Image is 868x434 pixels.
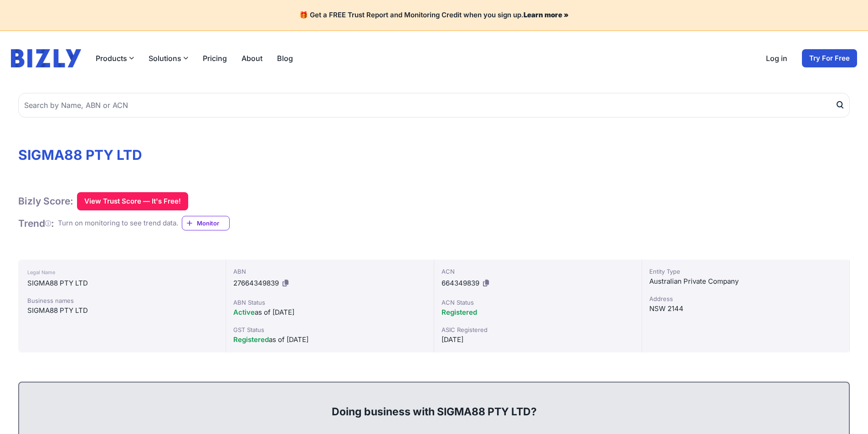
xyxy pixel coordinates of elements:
[442,325,634,334] div: ASIC Registered
[766,53,787,64] a: Log in
[233,308,255,317] span: Active
[149,53,188,64] button: Solutions
[203,53,227,64] a: Pricing
[649,276,842,287] div: Australian Private Company
[11,11,857,20] h4: 🎁 Get a FREE Trust Report and Monitoring Credit when you sign up.
[182,216,230,230] a: Monitor
[442,267,634,276] div: ACN
[18,217,54,230] h1: Trend :
[27,305,216,316] div: SIGMA88 PTY LTD
[802,49,857,67] a: Try For Free
[649,267,842,276] div: Entity Type
[442,334,634,345] div: [DATE]
[442,279,479,287] span: 664349839
[197,219,229,228] span: Monitor
[442,308,477,317] span: Registered
[27,267,216,278] div: Legal Name
[241,53,262,64] a: About
[233,335,269,344] span: Registered
[77,192,188,210] button: View Trust Score — It's Free!
[27,296,216,305] div: Business names
[233,279,279,287] span: 27664349839
[524,10,569,19] a: Learn more »
[28,390,840,419] div: Doing business with SIGMA88 PTY LTD?
[96,53,134,64] button: Products
[18,147,850,163] h1: SIGMA88 PTY LTD
[233,334,426,345] div: as of [DATE]
[277,53,293,64] a: Blog
[649,294,842,303] div: Address
[233,307,426,318] div: as of [DATE]
[233,325,426,334] div: GST Status
[18,93,850,117] input: Search by Name, ABN or ACN
[233,298,426,307] div: ABN Status
[649,303,842,314] div: NSW 2144
[233,267,426,276] div: ABN
[27,278,216,289] div: SIGMA88 PTY LTD
[442,298,634,307] div: ACN Status
[18,195,73,207] h1: Bizly Score:
[58,218,178,229] div: Turn on monitoring to see trend data.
